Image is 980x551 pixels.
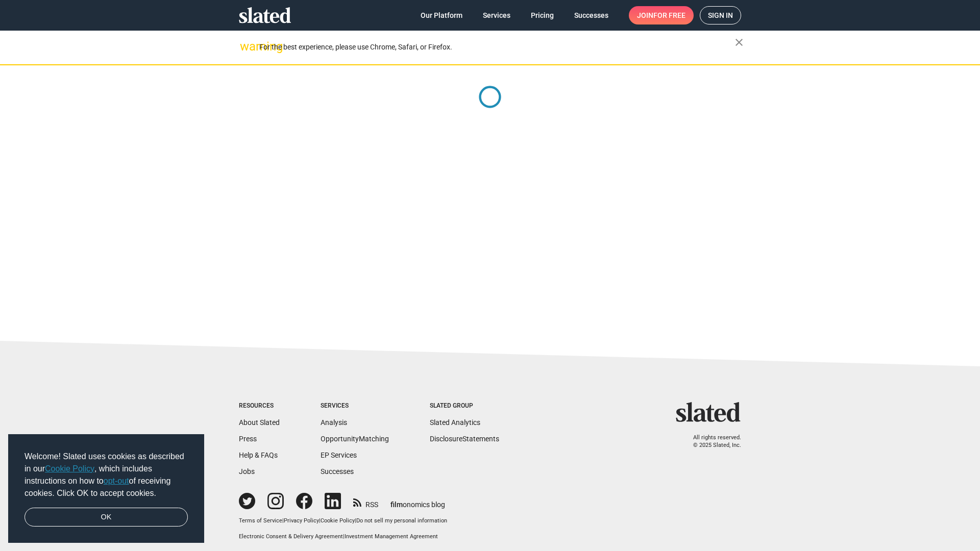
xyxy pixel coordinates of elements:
[566,6,617,24] a: Successes
[356,517,447,525] button: Do not sell my personal information
[653,6,685,24] span: for free
[259,40,735,54] div: For the best experience, please use Chrome, Safari, or Firefox.
[239,467,255,475] a: Jobs
[239,435,257,443] a: Press
[319,517,321,524] span: |
[24,450,188,499] span: Welcome! Slated uses cookies as described in our , which includes instructions on how to of recei...
[321,418,347,427] a: Analysis
[483,6,510,24] span: Services
[321,451,357,459] a: EP Services
[531,6,554,24] span: Pricing
[282,517,284,524] span: |
[700,6,741,24] a: Sign in
[430,418,480,427] a: Slated Analytics
[8,434,204,543] div: cookieconsent
[629,6,694,24] a: Joinfor free
[355,517,356,524] span: |
[45,464,94,473] a: Cookie Policy
[475,6,519,24] a: Services
[682,434,741,449] p: All rights reserved. © 2025 Slated, Inc.
[104,477,129,485] a: opt-out
[321,402,389,410] div: Services
[321,467,354,475] a: Successes
[239,418,280,427] a: About Slated
[239,517,282,524] a: Terms of Service
[284,517,319,524] a: Privacy Policy
[321,435,389,443] a: OpportunityMatching
[239,451,278,459] a: Help & FAQs
[733,36,745,48] mat-icon: close
[239,402,280,410] div: Resources
[574,6,608,24] span: Successes
[343,533,345,540] span: |
[24,508,188,527] a: dismiss cookie message
[430,435,499,443] a: DisclosureStatements
[421,6,462,24] span: Our Platform
[412,6,471,24] a: Our Platform
[637,6,685,24] span: Join
[708,7,733,24] span: Sign in
[240,40,252,53] mat-icon: warning
[523,6,562,24] a: Pricing
[390,500,403,509] span: film
[239,533,343,540] a: Electronic Consent & Delivery Agreement
[353,494,378,510] a: RSS
[321,517,355,524] a: Cookie Policy
[430,402,499,410] div: Slated Group
[345,533,438,540] a: Investment Management Agreement
[390,492,445,510] a: filmonomics blog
